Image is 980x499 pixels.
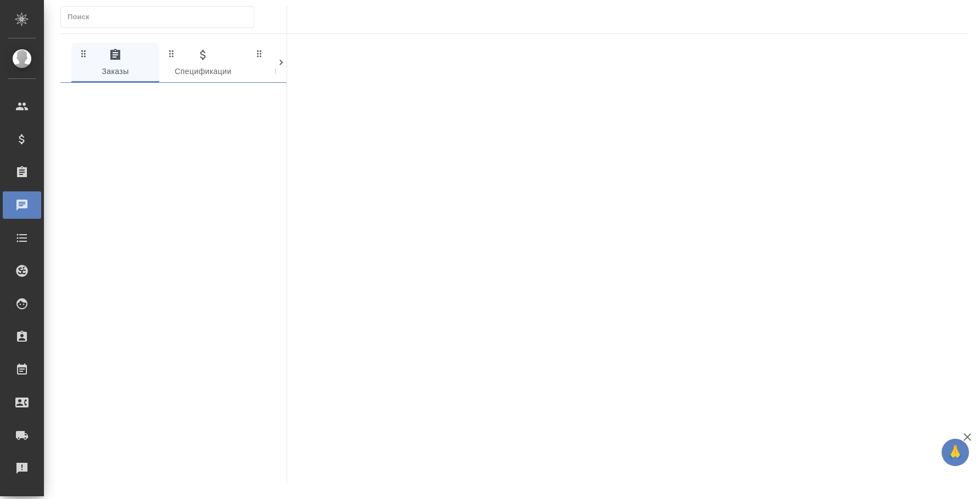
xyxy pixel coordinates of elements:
svg: Зажми и перетащи, чтобы поменять порядок вкладок [79,48,89,59]
button: 🙏 [942,439,969,466]
input: Поиск [68,9,254,25]
span: Заказы [78,48,153,78]
span: Спецификации [166,48,240,78]
span: Клиенты [254,48,328,78]
svg: Зажми и перетащи, чтобы поменять порядок вкладок [254,48,265,59]
svg: Зажми и перетащи, чтобы поменять порядок вкладок [166,48,177,59]
span: 🙏 [946,441,965,464]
